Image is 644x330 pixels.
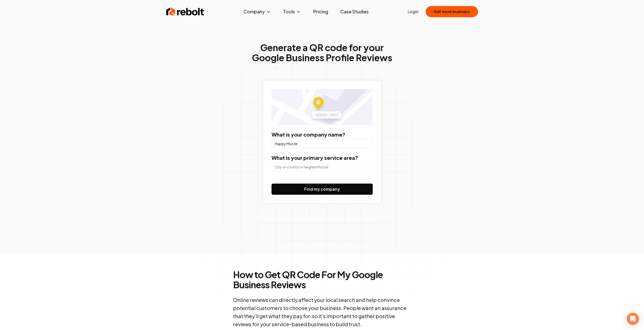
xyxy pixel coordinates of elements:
img: Location map [272,89,373,125]
h2: How to Get QR Code For My Google Business Reviews [233,270,411,290]
input: Company Name [272,139,373,148]
button: Get more business [426,6,478,17]
img: Rebolt Logo [166,7,204,17]
label: What is your primary service area? [272,155,358,161]
label: What is your company name? [272,131,345,138]
a: Pricing [309,7,332,17]
button: Company [239,7,275,17]
input: City or county or neighborhood [272,162,373,171]
h1: Generate a QR code for your Google Business Profile Reviews [252,42,392,63]
button: Find my company [272,184,373,195]
a: Case Studies [336,7,373,17]
button: Tools [279,7,305,17]
a: Login [408,9,419,15]
div: Open Intercom Messenger [627,313,639,325]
